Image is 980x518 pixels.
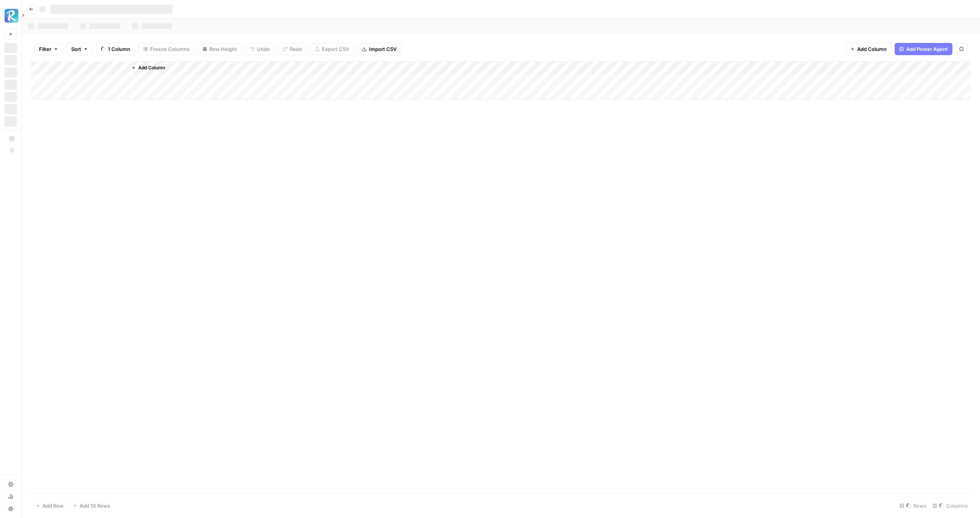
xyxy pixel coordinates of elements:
div: Columns [929,500,971,512]
span: Add Column [857,45,887,53]
span: Add Column [138,64,165,71]
span: Sort [71,45,81,53]
span: Add Row [42,502,64,510]
span: Add 10 Rows [80,502,110,510]
span: Import CSV [369,45,397,53]
button: Row Height [198,43,242,55]
span: Redo [290,45,302,53]
button: Export CSV [310,43,354,55]
span: 1 Column [108,45,130,53]
span: Undo [257,45,270,53]
span: Row Height [209,45,237,53]
a: Settings [5,478,17,490]
a: Usage [5,490,17,503]
button: Add Column [845,43,892,55]
button: Sort [66,43,93,55]
span: Freeze Columns [150,45,189,53]
button: Add Power Agent [895,43,952,55]
button: Undo [245,43,275,55]
button: Freeze Columns [138,43,194,55]
span: Filter [39,45,51,53]
button: Import CSV [357,43,402,55]
button: Redo [278,43,307,55]
button: Workspace: Radyant [5,6,17,25]
button: 1 Column [96,43,135,55]
span: Add Power Agent [906,45,948,53]
button: Add Row [31,500,68,512]
button: Filter [34,43,63,55]
img: Radyant Logo [5,9,18,23]
div: Rows [897,500,929,512]
button: Help + Support [5,503,17,515]
button: Add 10 Rows [68,500,115,512]
span: Export CSV [322,45,349,53]
button: Add Column [128,63,168,73]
